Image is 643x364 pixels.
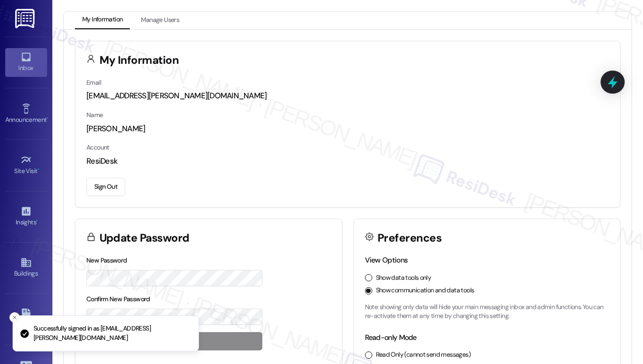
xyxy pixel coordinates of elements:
[36,217,38,224] span: •
[86,123,609,134] div: [PERSON_NAME]
[9,312,20,323] button: Close toast
[38,166,39,173] span: •
[365,303,609,321] p: Note: showing only data will hide your main messaging inbox and admin functions. You can re-activ...
[86,111,103,119] label: Name
[5,254,47,282] a: Buildings
[5,305,47,334] a: Leads
[5,151,47,179] a: Site Visit •
[86,256,127,265] label: New Password
[99,55,179,66] h3: My Information
[86,78,101,87] label: Email
[86,90,609,101] div: [EMAIL_ADDRESS][PERSON_NAME][DOMAIN_NAME]
[86,178,125,196] button: Sign Out
[365,333,417,342] label: Read-only Mode
[378,233,441,244] h3: Preferences
[99,233,190,244] h3: Update Password
[365,255,408,265] label: View Options
[86,156,609,167] div: ResiDesk
[47,115,48,122] span: •
[376,274,431,283] label: Show data tools only
[86,295,150,303] label: Confirm New Password
[5,202,47,231] a: Insights •
[134,12,186,29] button: Manage Users
[34,324,190,343] p: Successfully signed in as [EMAIL_ADDRESS][PERSON_NAME][DOMAIN_NAME]
[5,48,47,76] a: Inbox
[75,12,130,29] button: My Information
[376,350,471,360] label: Read Only (cannot send messages)
[15,9,37,28] img: ResiDesk Logo
[86,143,109,152] label: Account
[376,286,474,295] label: Show communication and data tools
